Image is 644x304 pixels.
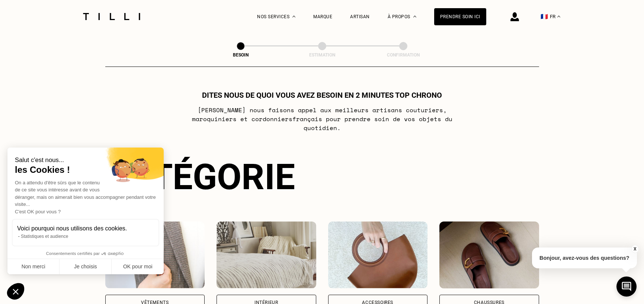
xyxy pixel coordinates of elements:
[328,221,428,288] img: Accessoires
[510,12,519,21] img: icône connexion
[350,14,370,19] a: Artisan
[174,106,470,132] p: [PERSON_NAME] nous faisons appel aux meilleurs artisans couturiers , maroquiniers et cordonniers ...
[204,52,278,58] div: Besoin
[80,13,143,20] img: Logo du service de couturière Tilli
[434,8,486,25] a: Prendre soin ici
[217,221,316,288] img: Intérieur
[439,221,539,288] img: Chaussures
[313,14,332,19] a: Marque
[532,248,637,268] p: Bonjour, avez-vous des questions?
[285,52,359,58] div: Estimation
[413,16,416,17] img: Menu déroulant à propos
[541,13,548,20] span: 🇫🇷
[292,16,295,17] img: Menu déroulant
[631,245,638,253] button: X
[105,156,539,198] div: Catégorie
[366,52,440,58] div: Confirmation
[202,91,442,100] h1: Dites nous de quoi vous avez besoin en 2 minutes top chrono
[557,16,560,17] img: menu déroulant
